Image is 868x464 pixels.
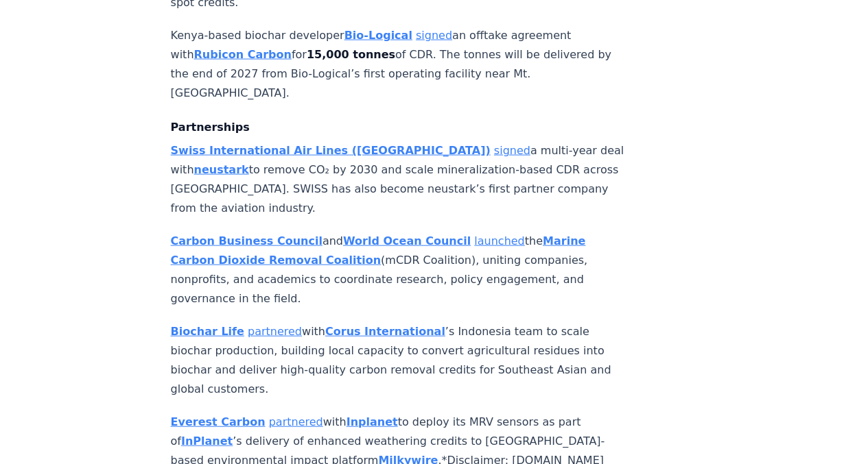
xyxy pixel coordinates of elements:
strong: Partnerships [171,121,250,134]
a: Rubicon Carbon [193,48,291,61]
p: and the (mCDR Coalition), uniting companies, nonprofits, and academics to coordinate research, po... [171,232,625,308]
p: with ’s Indonesia team to scale biochar production, building local capacity to convert agricultur... [171,322,625,399]
a: launched [474,234,524,247]
p: a multi-year deal with to remove CO₂ by 2030 and scale mineralization-based CDR across [GEOGRAPHI... [171,141,625,218]
a: signed [494,144,530,157]
a: Carbon Business Council [171,234,322,247]
p: Kenya-based biochar developer an offtake agreement with for of CDR. The tonnes will be delivered ... [171,26,625,103]
a: Biochar Life [171,325,244,338]
a: partnered [248,325,302,338]
a: signed [416,29,452,42]
a: neustark [193,163,248,176]
a: InPlanet [181,435,233,448]
a: Corus International [325,325,445,338]
a: Everest Carbon [171,415,266,428]
a: partnered [269,415,323,428]
a: Inplanet [347,415,398,428]
a: Swiss International Air Lines ([GEOGRAPHIC_DATA]) [171,144,491,157]
strong: 15,000 tonnes [307,48,395,61]
a: Bio-Logical [344,29,412,42]
a: World Ocean Council [343,234,471,247]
